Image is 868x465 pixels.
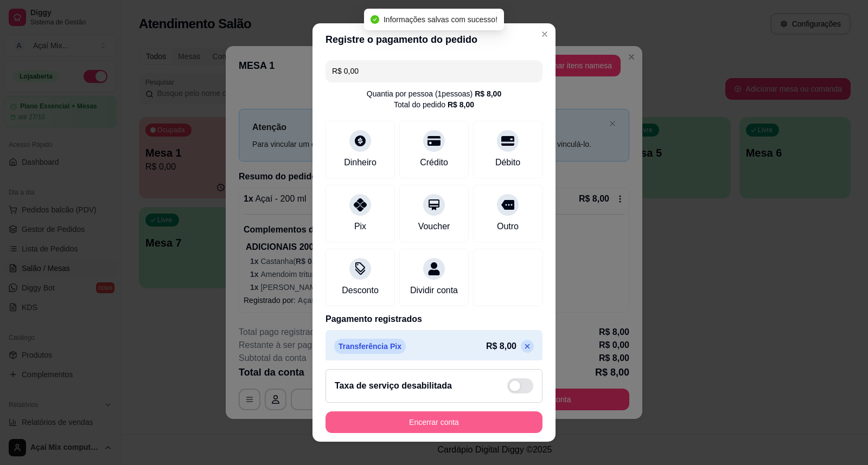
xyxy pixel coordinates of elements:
input: Ex.: hambúrguer de cordeiro [332,60,536,82]
button: Close [536,25,553,43]
p: R$ 8,00 [486,340,516,353]
button: Encerrar conta [325,411,542,433]
div: Total do pedido [394,99,474,110]
div: Dividir conta [410,284,458,297]
div: Desconto [342,284,379,297]
div: R$ 8,00 [475,88,501,99]
h2: Taxa de serviço desabilitada [335,379,452,392]
div: Voucher [418,220,450,233]
div: Pix [354,220,366,233]
p: Transferência Pix [334,339,406,354]
div: Débito [495,156,520,169]
div: Quantia por pessoa ( 1 pessoas) [367,88,501,99]
div: Crédito [420,156,448,169]
div: R$ 8,00 [448,99,474,110]
div: Dinheiro [344,156,376,169]
div: Outro [497,220,519,233]
header: Registre o pagamento do pedido [312,23,556,56]
span: check-circle [371,15,379,24]
p: Pagamento registrados [325,313,542,326]
span: Informações salvas com sucesso! [384,15,497,24]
